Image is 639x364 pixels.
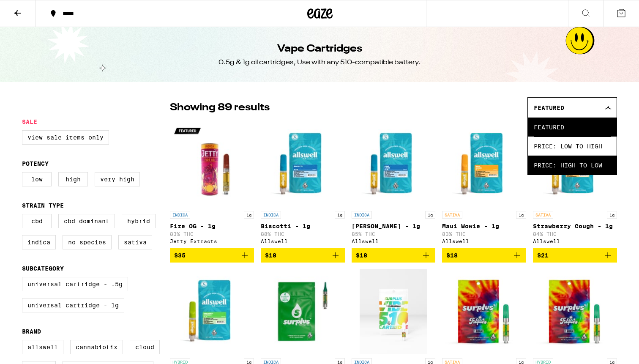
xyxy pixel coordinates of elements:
[352,238,436,244] div: Allswell
[118,235,152,249] label: Sativa
[537,252,549,259] span: $21
[170,248,254,263] button: Add to bag
[352,248,436,263] button: Add to bag
[22,160,49,167] legend: Potency
[516,211,526,219] p: 1g
[442,122,526,248] a: Open page for Maui Wowie - 1g from Allswell
[533,238,617,244] div: Allswell
[63,235,112,249] label: No Species
[261,231,345,237] p: 88% THC
[352,223,436,230] p: [PERSON_NAME] - 1g
[170,211,190,219] p: INDICA
[5,6,61,13] span: Hi. Need any help?
[533,122,617,248] a: Open page for Strawberry Cough - 1g from Allswell
[170,122,254,248] a: Open page for Fire OG - 1g from Jetty Extracts
[170,238,254,244] div: Jetty Extracts
[170,269,254,354] img: Allswell - Pineapple Express - 1g
[70,340,123,354] label: Cannabiotix
[22,340,63,354] label: Allswell
[533,269,617,354] img: Surplus - Kiwi Blast - 1g
[22,235,56,249] label: Indica
[442,211,462,219] p: SATIVA
[261,211,281,219] p: INDICA
[534,104,564,111] span: Featured
[130,340,160,354] label: Cloud
[95,172,140,186] label: Very High
[277,42,362,56] h1: Vape Cartridges
[22,214,52,228] label: CBD
[533,223,617,230] p: Strawberry Cough - 1g
[22,328,41,335] legend: Brand
[170,101,270,115] p: Showing 89 results
[58,172,88,186] label: High
[335,211,345,219] p: 1g
[533,248,617,263] button: Add to bag
[22,118,37,125] legend: Sale
[22,298,124,312] label: Universal Cartridge - 1g
[534,118,611,137] span: Featured
[22,202,64,209] legend: Strain Type
[442,269,526,354] img: Surplus - Strawberry Daze - 1g
[261,223,345,230] p: Biscotti - 1g
[533,211,553,219] p: SATIVA
[352,122,436,248] a: Open page for King Louis XIII - 1g from Allswell
[352,231,436,237] p: 85% THC
[170,231,254,237] p: 83% THC
[425,211,435,219] p: 1g
[607,211,617,219] p: 1g
[261,122,345,207] img: Allswell - Biscotti - 1g
[534,156,611,175] span: Price: High to Low
[446,252,458,259] span: $18
[265,252,276,259] span: $18
[174,252,186,259] span: $35
[22,172,52,186] label: Low
[122,214,156,228] label: Hybrid
[533,231,617,237] p: 84% THC
[218,58,421,67] div: 0.5g & 1g oil cartridges, Use with any 510-compatible battery.
[261,238,345,244] div: Allswell
[442,238,526,244] div: Allswell
[360,269,427,354] img: Surplus - King Louie OG - 1g
[356,252,367,259] span: $18
[442,231,526,237] p: 83% THC
[442,122,526,207] img: Allswell - Maui Wowie - 1g
[261,269,345,354] img: Surplus - Blackberry Kush - 1g
[22,277,128,291] label: Universal Cartridge - .5g
[22,130,109,145] label: View Sale Items Only
[58,214,115,228] label: CBD Dominant
[22,265,64,272] legend: Subcategory
[442,223,526,230] p: Maui Wowie - 1g
[352,211,372,219] p: INDICA
[261,122,345,248] a: Open page for Biscotti - 1g from Allswell
[261,248,345,263] button: Add to bag
[170,122,254,207] img: Jetty Extracts - Fire OG - 1g
[534,137,611,156] span: Price: Low to High
[352,122,436,207] img: Allswell - King Louis XIII - 1g
[244,211,254,219] p: 1g
[442,248,526,263] button: Add to bag
[170,223,254,230] p: Fire OG - 1g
